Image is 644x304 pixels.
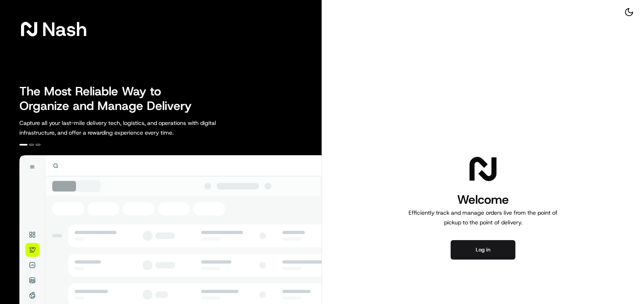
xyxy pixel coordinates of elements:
[405,192,561,208] h1: Welcome
[451,240,515,260] button: Log in
[405,208,561,227] p: Efficiently track and manage orders live from the point of pickup to the point of delivery.
[19,118,252,137] p: Capture all your last-mile delivery tech, logistics, and operations with digital infrastructure, ...
[19,84,201,113] h2: The Most Reliable Way to Organize and Manage Delivery
[42,21,87,37] span: Nash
